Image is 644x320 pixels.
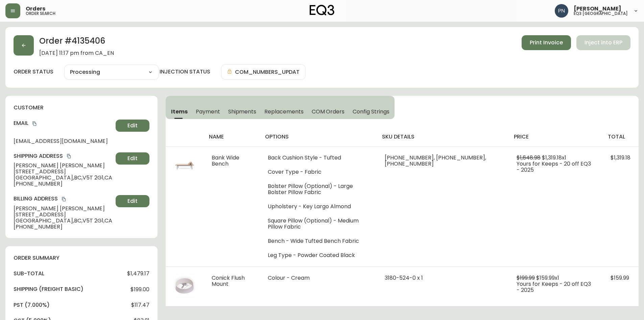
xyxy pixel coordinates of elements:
span: [EMAIL_ADDRESS][DOMAIN_NAME] [14,138,113,144]
span: [STREET_ADDRESS] [14,212,113,218]
h5: order search [26,12,55,16]
button: copy [31,120,38,127]
img: 30295-54-400-1-cmfkjp63x92yv0162lahjf7c0.jpg [174,155,195,176]
h4: price [514,133,597,141]
span: Conick Flush Mount [212,274,245,288]
span: $199.99 [517,274,535,282]
span: Print Invoice [530,39,563,46]
span: $159.99 [611,274,629,282]
li: Square Pillow (Optional) - Medium Pillow Fabric [268,218,368,230]
h4: order summary [14,254,149,262]
span: $159.99 x 1 [536,274,559,282]
li: Back Cushion Style - Tufted [268,155,368,161]
li: Bench - Wide Tufted Bench Fabric [268,238,368,244]
span: Items [171,108,188,115]
span: Bank Wide Bench [212,154,239,168]
span: [PHONE_NUMBER] [14,224,113,230]
li: Upholstery - Key Largo Almond [268,204,368,210]
h4: Billing Address [14,195,113,202]
span: $117.47 [131,302,149,308]
h4: customer [14,104,149,111]
img: logo [310,5,335,16]
span: [PHONE_NUMBER] [14,181,113,187]
h4: total [608,133,633,141]
li: Colour - Cream [268,275,368,281]
button: copy [66,153,72,159]
h2: Order # 4135406 [39,35,114,50]
span: Config Strings [353,108,389,115]
span: [PERSON_NAME] [PERSON_NAME] [14,206,113,212]
span: Yours for Keeps - 20 off EQ3 - 2025 [517,160,591,174]
span: Orders [26,6,45,12]
img: 59c8103e-1b5d-48b1-9fd5-9cad23f898ae.jpg [174,275,195,297]
span: 3180-524-0 x 1 [385,274,423,282]
button: Edit [116,152,149,165]
span: Edit [127,197,138,205]
span: $1,479.17 [127,271,149,277]
span: [DATE] 11:17 pm from CA_EN [39,50,114,56]
li: Leg Type - Powder Coated Black [268,252,368,258]
span: Edit [127,122,138,129]
span: Shipments [228,108,257,115]
span: [STREET_ADDRESS] [14,169,113,175]
h4: Shipping ( Freight Basic ) [14,285,84,293]
span: Yours for Keeps - 20 off EQ3 - 2025 [517,280,591,294]
span: COM Orders [312,108,345,115]
h4: sku details [382,133,503,141]
img: 496f1288aca128e282dab2021d4f4334 [555,4,568,18]
span: [PERSON_NAME] [PERSON_NAME] [14,163,113,169]
h4: options [265,133,371,141]
h4: name [209,133,254,141]
span: Payment [196,108,220,115]
button: Edit [116,195,149,207]
span: Replacements [264,108,303,115]
h4: injection status [160,68,210,76]
span: [GEOGRAPHIC_DATA] , BC , V5T 2G1 , CA [14,175,113,181]
h4: pst (7.000%) [14,301,50,309]
label: order status [14,68,53,76]
span: $1,319.18 [611,154,630,162]
li: Bolster Pillow (Optional) - Large Bolster Pillow Fabric [268,183,368,195]
h5: eq3 [GEOGRAPHIC_DATA] [574,12,628,16]
li: Cover Type - Fabric [268,169,368,175]
button: copy [61,196,67,202]
span: [PHONE_NUMBER], [PHONE_NUMBER], [PHONE_NUMBER] [385,154,486,168]
h4: sub-total [14,270,44,277]
h4: Shipping Address [14,152,113,160]
h4: Email [14,120,113,127]
span: $1,319.18 x 1 [542,154,566,162]
button: Edit [116,120,149,132]
span: [PERSON_NAME] [574,6,621,12]
span: Edit [127,155,138,162]
button: Print Invoice [522,35,571,50]
span: [GEOGRAPHIC_DATA] , BC , V5T 2G1 , CA [14,218,113,224]
span: $199.00 [130,286,149,293]
span: $1,648.98 [517,154,541,162]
